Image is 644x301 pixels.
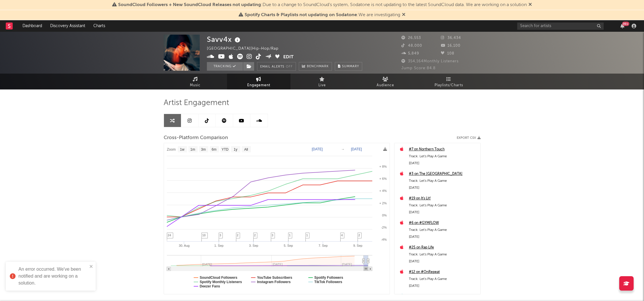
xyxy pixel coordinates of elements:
[318,244,328,247] text: 7. Sep
[314,276,343,280] text: Spotify Followers
[190,147,195,152] text: 1m
[409,177,477,184] div: Track: Let's Play A Game
[379,201,387,205] text: + 2%
[164,134,228,141] span: Cross-Platform Comparison
[409,160,477,167] div: [DATE]
[249,244,258,247] text: 3. Sep
[409,233,477,240] div: [DATE]
[207,62,243,71] button: Tracking
[358,233,360,237] span: 2
[201,147,206,152] text: 3m
[180,147,184,152] text: 1w
[164,100,229,106] span: Artist Engagement
[417,74,481,89] a: Playlists/Charts
[409,209,477,216] div: [DATE]
[457,136,481,140] button: Export CSV
[351,147,362,151] text: [DATE]
[379,189,387,192] text: + 4%
[257,62,296,71] button: Email AlertsOff
[168,233,171,237] span: 24
[18,20,46,32] a: Dashboard
[409,184,477,191] div: [DATE]
[379,165,387,168] text: + 8%
[401,44,422,48] span: 48,000
[202,233,206,237] span: 10
[247,82,270,89] span: Engagement
[409,269,477,276] a: #12 on #OnRepeat
[409,227,477,233] div: Track: Let's Play A Game
[289,233,291,237] span: 1
[286,65,293,68] em: Off
[409,276,477,283] div: Track: Let's Play A Game
[341,233,343,237] span: 4
[290,74,354,89] a: Live
[284,244,293,247] text: 5. Sep
[379,177,387,180] text: + 6%
[89,264,93,270] button: close
[245,13,357,17] span: Spotify Charts & Playlists not updating on Sodatone
[89,20,109,32] a: Charts
[409,283,477,289] div: [DATE]
[441,44,460,48] span: 16,100
[401,36,421,40] span: 26,553
[401,59,459,63] span: 354,164 Monthly Listeners
[441,36,461,40] span: 36,434
[409,146,477,153] a: #7 on Northern Touch
[306,233,308,237] span: 1
[517,23,604,30] input: Search for artists
[354,74,417,89] a: Audience
[221,147,228,152] text: YTD
[314,280,342,284] text: TikTok Followers
[409,293,477,300] a: 10.8k Views, 665 Likes, 69 Shares
[341,147,345,151] text: →
[179,244,189,247] text: 30. Aug
[409,220,477,227] a: #6 on #GYMFLOW
[409,195,477,202] div: #19 on It's Lit!
[46,20,89,32] a: Discovery Assistant
[207,45,285,52] div: [GEOGRAPHIC_DATA] | Hip-Hop/Rap
[190,82,201,89] span: Music
[409,258,477,265] div: [DATE]
[200,280,242,284] text: Spotify Monthly Listeners
[435,82,463,89] span: Playlists/Charts
[272,233,273,237] span: 3
[245,13,400,17] span: : We are investigating
[342,65,359,68] span: Summary
[18,266,88,287] div: An error occurred. We've been notified and are working on a solution.
[528,3,532,7] span: Dismiss
[307,63,329,70] span: Benchmark
[254,233,256,237] span: 2
[353,244,362,247] text: 9. Sep
[409,244,477,251] a: #25 on Rap Life
[402,13,405,17] span: Dismiss
[409,202,477,209] div: Track: Let's Play A Game
[312,147,323,151] text: [DATE]
[620,24,624,28] button: 99+
[335,62,362,71] button: Summary
[200,284,220,288] text: Deezer Fans
[409,251,477,258] div: Track: Let's Play A Game
[299,62,332,71] a: Benchmark
[381,238,387,241] text: -4%
[257,276,292,280] text: YouTube Subscribers
[441,52,454,55] span: 108
[283,54,294,61] button: Edit
[401,66,436,70] span: Jump Score: 84.8
[381,226,387,229] text: -2%
[200,276,237,280] text: SoundCloud Followers
[382,214,387,217] text: 0%
[118,3,527,7] span: : Due to a change to SoundCloud's system, Sodatone is not updating to the latest SoundCloud data....
[622,22,629,26] div: 99 +
[409,171,477,177] a: #3 on The [GEOGRAPHIC_DATA]
[227,74,290,89] a: Engagement
[409,153,477,160] div: Track: Let's Play A Game
[257,280,290,284] text: Instagram Followers
[118,3,261,7] span: SoundCloud Followers + New SoundCloud Releases not updating
[207,35,242,44] div: Savv4x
